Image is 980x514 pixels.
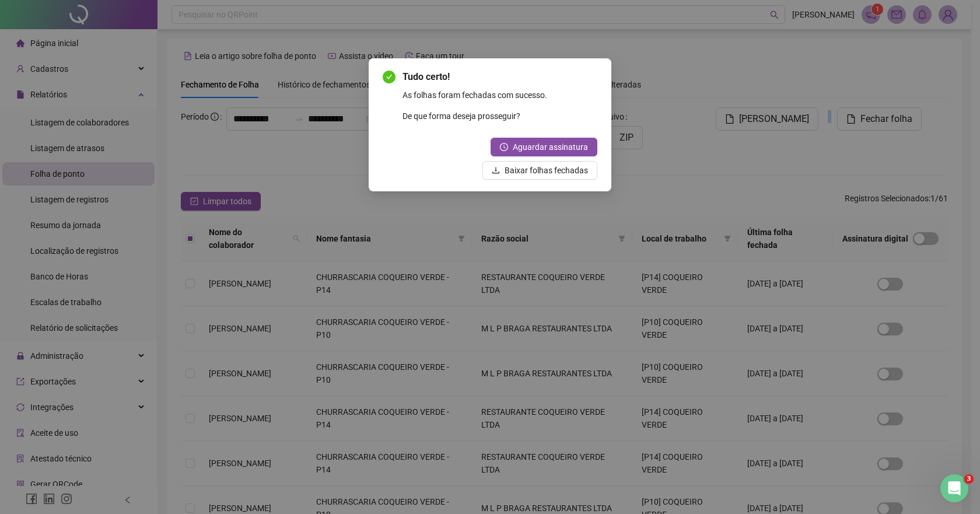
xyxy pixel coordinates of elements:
[492,166,500,174] span: download
[402,110,597,123] p: De que forma deseja prosseguir?
[491,138,597,156] button: Aguardar assinatura
[402,89,597,102] p: As folhas foram fechadas com sucesso.
[500,143,508,151] span: clock-circle
[482,161,597,180] button: Baixar folhas fechadas
[940,474,968,502] iframe: Intercom live chat
[964,474,974,484] span: 3
[513,141,588,153] span: Aguardar assinatura
[383,71,395,83] span: check-circle
[402,70,597,84] span: Tudo certo!
[505,164,588,177] span: Baixar folhas fechadas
